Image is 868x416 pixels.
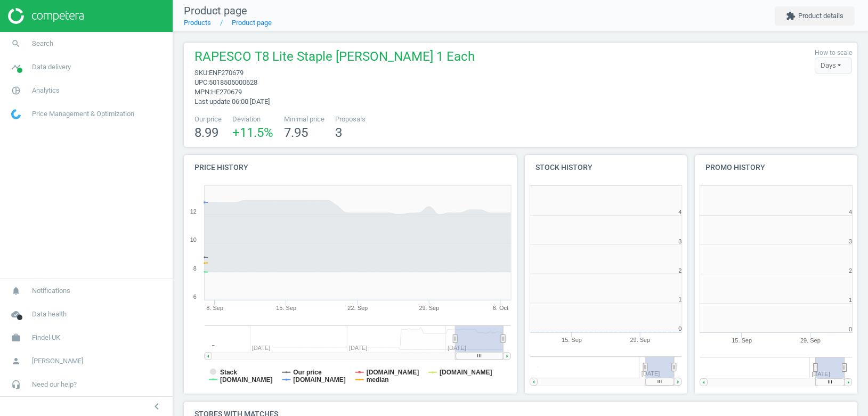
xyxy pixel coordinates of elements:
tspan: 15. Sep [732,337,752,344]
h4: Promo history [695,155,857,180]
span: RAPESCO T8 Lite Staple [PERSON_NAME] 1 Each [194,48,475,68]
img: wGWNvw8QSZomAAAAABJRU5ErkJggg== [11,109,21,119]
h4: Stock history [525,155,687,180]
tspan: [DOMAIN_NAME] [293,376,346,384]
text: 0 [849,326,852,332]
i: cloud_done [6,304,26,324]
span: Our price [194,115,222,124]
tspan: 29. Sep [800,337,821,344]
span: Last update 06:00 [DATE] [194,97,270,105]
span: Findel UK [32,333,60,342]
tspan: [DOMAIN_NAME] [367,369,419,376]
tspan: 29. Sep [419,305,440,311]
tspan: [DOMAIN_NAME] [220,376,273,384]
tspan: median [367,376,389,384]
span: Notifications [32,286,70,296]
text: 12 [190,208,197,215]
tspan: 15. Sep [276,305,296,311]
i: search [6,34,26,54]
span: 8.99 [194,125,218,140]
span: Product page [184,4,247,17]
text: 3 [678,238,682,244]
i: extension [786,11,796,21]
tspan: [DOMAIN_NAME] [440,369,492,376]
span: Proposals [335,115,366,124]
i: work [6,328,26,348]
span: Price Management & Optimization [32,109,134,119]
button: chevron_left [143,399,170,413]
text: 2 [849,267,852,274]
text: 3 [849,238,852,244]
i: person [6,351,26,371]
div: Days [815,58,852,74]
text: 10 [190,236,197,243]
text: 2 [678,267,682,274]
i: notifications [6,281,26,301]
span: HE270679 [211,88,242,96]
i: headset_mic [6,374,26,395]
span: ENF270679 [209,69,244,77]
span: +11.5 % [232,125,273,140]
span: Search [32,39,53,48]
tspan: 8. Sep [206,305,223,311]
i: chevron_left [150,400,163,413]
tspan: Our price [293,369,322,376]
tspan: 6. Oct [493,305,508,311]
span: upc : [194,78,209,86]
span: Deviation [232,115,273,124]
i: pie_chart_outlined [6,80,26,101]
span: Analytics [32,86,60,95]
h4: Price history [184,155,517,180]
span: mpn : [194,88,211,96]
tspan: Stack [220,369,237,376]
span: 3 [335,125,342,140]
text: 1 [678,297,682,303]
img: ajHJNr6hYgQAAAAASUVORK5CYII= [8,8,84,24]
i: timeline [6,57,26,77]
span: Need our help? [32,380,77,389]
text: 0 [678,326,682,332]
tspan: 22. Sep [348,305,368,311]
text: 6 [193,293,197,300]
span: sku : [194,69,209,77]
label: How to scale [815,48,852,58]
tspan: 15. Sep [562,337,582,344]
text: 4 [678,209,682,215]
button: extensionProduct details [775,6,855,26]
span: 7.95 [284,125,308,140]
a: Products [184,19,211,27]
a: Product page [232,19,272,27]
span: 5018505000628 [209,78,257,86]
span: Minimal price [284,115,325,124]
text: 8 [193,265,197,272]
tspan: 29. Sep [630,337,650,344]
text: 4 [849,209,852,215]
span: [PERSON_NAME] [32,356,83,366]
span: Data health [32,309,67,319]
span: Data delivery [32,62,71,72]
text: 1 [849,297,852,303]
